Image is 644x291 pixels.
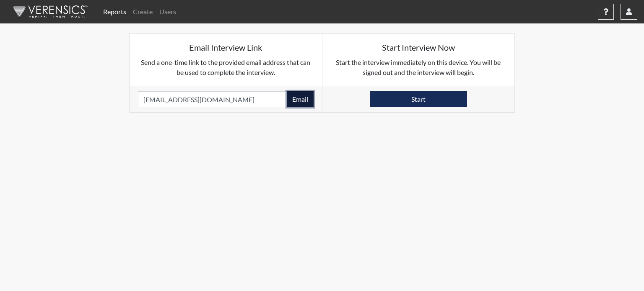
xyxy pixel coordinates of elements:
p: Send a one-time link to the provided email address that can be used to complete the interview. [138,57,314,77]
a: Reports [100,3,130,20]
button: Start [370,91,467,107]
h5: Start Interview Now [331,42,506,52]
a: Create [130,3,156,20]
button: Email [287,91,314,107]
h5: Email Interview Link [138,42,314,52]
input: Email Address [138,91,287,107]
p: Start the interview immediately on this device. You will be signed out and the interview will begin. [331,57,506,77]
a: Users [156,3,179,20]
